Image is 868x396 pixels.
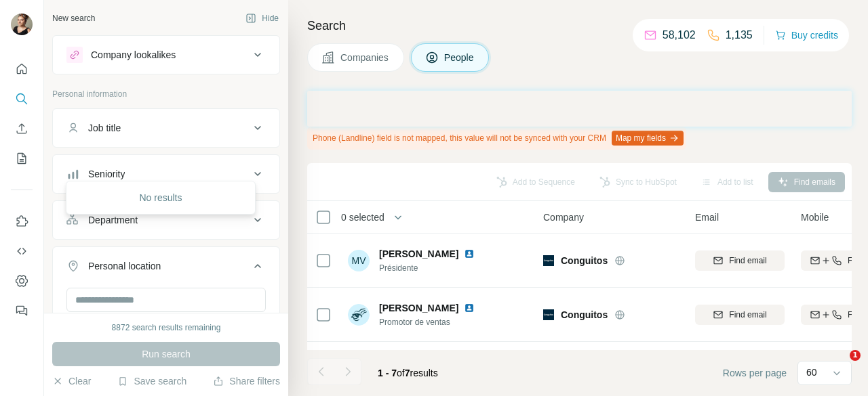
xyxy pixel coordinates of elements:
[11,87,33,111] button: Search
[53,112,279,144] button: Job title
[11,146,33,171] button: My lists
[723,366,787,380] span: Rows per page
[52,374,91,388] button: Clear
[11,269,33,293] button: Dashboard
[69,184,252,211] div: No results
[726,27,753,43] p: 1,135
[379,303,458,313] span: [PERSON_NAME]
[775,26,838,45] button: Buy credits
[695,250,785,271] button: Find email
[88,167,125,181] div: Seniority
[341,211,384,224] span: 0 selected
[53,250,279,288] button: Personal location
[91,48,176,62] div: Company lookalikes
[729,255,766,267] span: Find email
[405,368,410,378] span: 7
[307,91,852,127] iframe: Banner
[379,316,480,328] span: Promotor de ventas
[444,51,475,64] span: People
[378,368,438,378] span: results
[695,305,785,325] button: Find email
[850,350,861,361] span: 1
[612,131,684,146] button: Map my fields
[88,213,138,227] div: Department
[561,308,608,322] span: Conguitos
[801,211,829,224] span: Mobile
[11,57,33,81] button: Quick start
[112,322,221,334] div: 8872 search results remaining
[348,304,370,326] img: Avatar
[729,309,766,321] span: Find email
[307,16,852,35] h4: Search
[213,374,280,388] button: Share filters
[307,127,686,150] div: Phone (Landline) field is not mapped, this value will not be synced with your CRM
[543,255,554,266] img: Logo of Conguitos
[11,209,33,234] button: Use Surfe on LinkedIn
[52,12,95,24] div: New search
[663,27,696,43] p: 58,102
[53,204,279,236] button: Department
[11,116,33,141] button: Enrich CSV
[11,14,33,35] img: Avatar
[11,299,33,323] button: Feedback
[340,51,390,64] span: Companies
[378,368,397,378] span: 1 - 7
[543,309,554,320] img: Logo of Conguitos
[379,262,480,274] span: Présidente
[543,211,584,224] span: Company
[88,121,121,135] div: Job title
[822,350,854,382] iframe: Intercom live chat
[52,88,280,100] p: Personal information
[11,239,33,263] button: Use Surfe API
[561,254,608,267] span: Conguitos
[397,368,405,378] span: of
[695,211,719,224] span: Email
[464,303,475,313] img: LinkedIn logo
[348,250,370,271] div: MV
[53,158,279,190] button: Seniority
[464,248,475,259] img: LinkedIn logo
[88,259,161,273] div: Personal location
[53,39,279,71] button: Company lookalikes
[379,247,458,261] span: [PERSON_NAME]
[806,366,817,379] p: 60
[117,374,186,388] button: Save search
[236,8,288,28] button: Hide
